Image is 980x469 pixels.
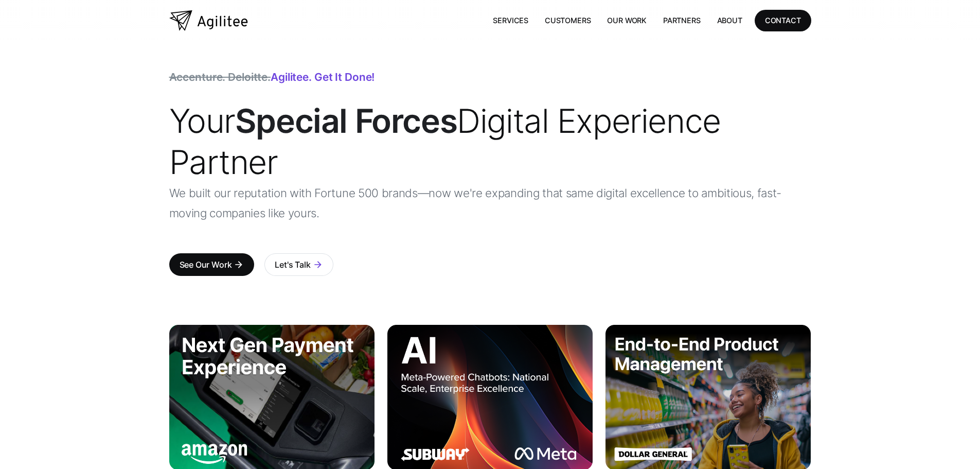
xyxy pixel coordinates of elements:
[169,71,271,83] span: Accenture. Deloitte.
[313,259,323,270] div: arrow_forward
[169,72,375,82] div: Agilitee. Get it done!
[709,10,751,31] a: About
[537,10,599,31] a: Customers
[275,257,310,272] div: Let's Talk
[755,10,811,31] a: CONTACT
[169,253,255,276] a: See Our Workarrow_forward
[765,14,801,27] div: CONTACT
[655,10,709,31] a: Partners
[169,10,248,31] a: home
[485,10,537,31] a: Services
[169,183,811,223] p: We built our reputation with Fortune 500 brands—now we're expanding that same digital excellence ...
[180,257,232,272] div: See Our Work
[599,10,655,31] a: Our Work
[234,259,244,270] div: arrow_forward
[264,253,333,276] a: Let's Talkarrow_forward
[169,101,721,182] span: Your Digital Experience Partner
[235,101,457,141] strong: Special Forces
